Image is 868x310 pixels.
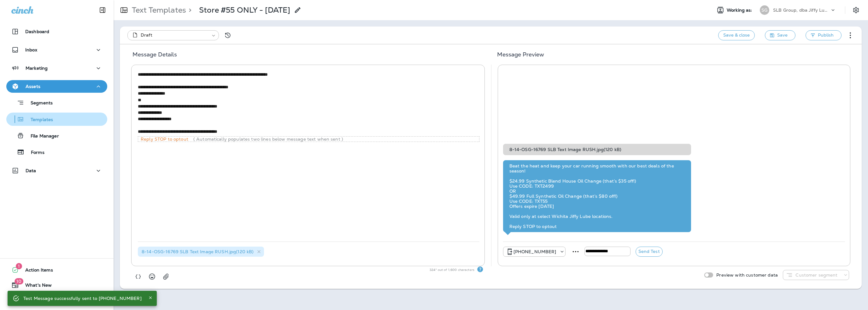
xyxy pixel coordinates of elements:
[765,30,795,40] button: Save
[26,84,40,89] p: Assets
[19,267,53,275] span: Action Items
[193,137,343,142] p: ( Automatically populates two lines below message text when sent )
[26,168,36,173] p: Data
[713,272,778,278] p: Preview with customer data
[509,163,685,229] div: Beat the heat and keep your car running smooth with our best deals of the season! $24.99 Syntheti...
[25,29,49,34] p: Dashboard
[806,30,842,40] button: Publish
[850,4,862,16] button: Settings
[6,145,107,159] button: Forms
[636,247,663,257] button: Send Test
[138,247,264,257] div: 8-14-OSG-16769 SLB Text Image RUSH.jpg(120 kB)
[23,293,142,304] div: Test Message successfully sent to [PHONE_NUMBER]
[142,249,254,254] span: 8-14-OSG-16769 SLB Text Image RUSH.jpg ( 120 kB )
[24,117,53,123] p: Templates
[141,32,152,38] span: Draft
[19,283,52,290] span: What's New
[6,294,107,307] button: Support
[760,5,769,15] div: SG
[6,44,107,56] button: Inbox
[6,129,107,142] button: File Manager
[777,31,788,39] span: Save
[6,62,107,74] button: Marketing
[6,279,107,291] button: 10What's New
[6,80,107,93] button: Assets
[490,50,857,65] h5: Message Preview
[147,294,154,301] button: Close
[818,31,834,39] span: Publish
[199,5,290,15] p: Store #55 ONLY - [DATE]
[129,5,186,15] p: Text Templates
[503,144,691,155] div: 8-14-OSG-16769 SLB Text Image RUSH.jpg ( 120 kB )
[718,30,755,40] button: Save & close
[25,150,44,156] p: Forms
[24,100,53,107] p: Segments
[513,249,556,254] p: [PHONE_NUMBER]
[186,5,191,15] p: >
[6,113,107,126] button: Templates
[15,278,23,284] span: 10
[6,25,107,38] button: Dashboard
[24,133,59,139] p: File Manager
[727,8,754,13] span: Working as:
[25,47,37,52] p: Inbox
[795,272,837,278] p: Customer segment
[16,263,22,269] span: 1
[221,29,234,42] button: View Changelog
[199,5,290,15] div: Store #55 ONLY - 8-14-25
[477,266,483,272] div: Text Segments Text messages are billed per segment. A single segment is typically 160 characters,...
[6,264,107,276] button: 1Action Items
[26,66,48,71] p: Marketing
[125,50,490,65] h5: Message Details
[430,267,477,272] p: 324 * out of 1,600 characters
[6,96,107,109] button: Segments
[6,164,107,177] button: Data
[773,8,830,13] p: SLB Group, dba Jiffy Lube
[94,4,111,16] button: Collapse Sidebar
[138,137,193,142] p: Reply STOP to optout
